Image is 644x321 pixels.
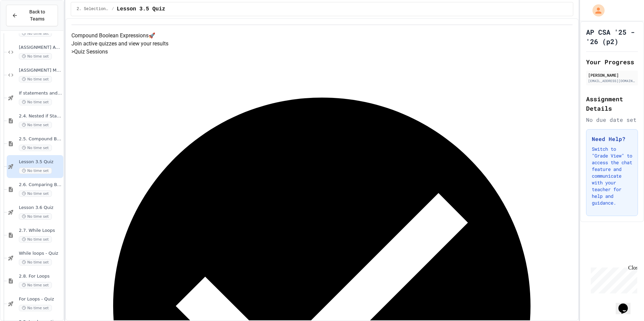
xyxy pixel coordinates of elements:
span: No time set [19,53,52,60]
span: / [111,6,114,12]
button: Back to Teams [6,5,58,26]
span: [ASSIGNMENT] Magic 8 Ball [19,68,62,73]
iframe: chat widget [588,265,637,293]
h1: AP CSA '25 - '26 (p2) [586,27,638,46]
p: Switch to "Grade View" to access the chat feature and communicate with your teacher for help and ... [592,146,632,206]
span: No time set [19,213,52,220]
span: 2. Selection and Iteration [76,6,109,12]
span: No time set [19,168,52,174]
span: 2.7. While Loops [19,228,62,234]
span: [ASSIGNMENT] Add Tip (LO6) [19,45,62,50]
span: 2.8. For Loops [19,274,62,279]
div: Chat with us now!Close [3,3,46,43]
span: No time set [19,122,52,128]
span: No time set [19,145,52,151]
span: No time set [19,30,52,37]
span: No time set [19,236,52,243]
span: 2.5. Compound Boolean Expressions [19,136,62,142]
span: No time set [19,282,52,288]
span: No time set [19,76,52,82]
span: While loops - Quiz [19,251,62,256]
div: [PERSON_NAME] [588,72,636,78]
h2: Your Progress [586,57,638,67]
div: [EMAIL_ADDRESS][DOMAIN_NAME][PERSON_NAME] [588,78,636,83]
span: No time set [19,259,52,265]
iframe: chat widget [616,294,637,314]
span: Lesson 3.5 Quiz [19,159,62,165]
div: No due date set [586,116,638,124]
span: 2.4. Nested if Statements [19,113,62,119]
span: No time set [19,190,52,197]
h2: Assignment Details [586,94,638,113]
span: Lesson 3.5 Quiz [117,5,165,13]
span: 2.6. Comparing Boolean Expressions ([PERSON_NAME] Laws) [19,182,62,188]
h4: Compound Boolean Expressions 🚀 [71,32,572,40]
span: Back to Teams [22,8,52,23]
h5: > Quiz Sessions [71,48,572,56]
div: My Account [585,3,606,18]
span: No time set [19,305,52,311]
span: No time set [19,99,52,105]
h3: Need Help? [592,135,632,143]
p: Join active quizzes and view your results [71,40,572,48]
span: Lesson 3.6 Quiz [19,205,62,211]
span: If statements and Control Flow - Quiz [19,91,62,96]
span: For Loops - Quiz [19,296,62,302]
